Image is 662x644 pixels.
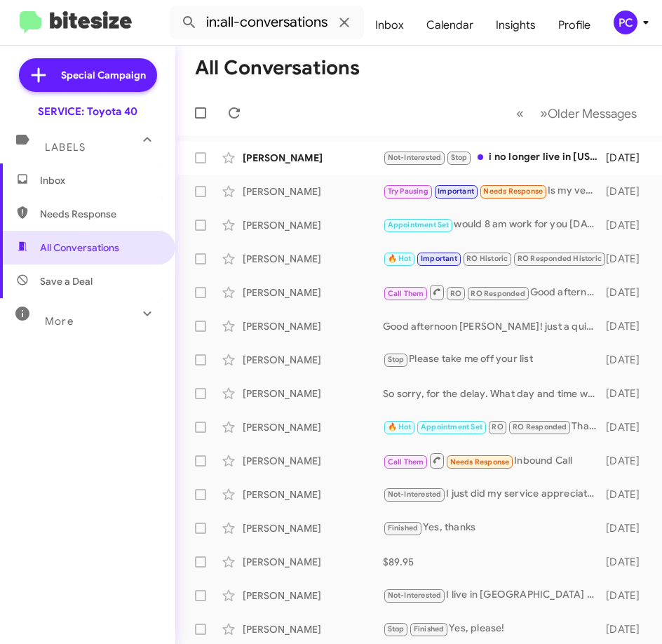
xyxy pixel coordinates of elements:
[243,622,383,636] div: [PERSON_NAME]
[388,187,428,196] span: Try Pausing
[243,319,383,333] div: [PERSON_NAME]
[605,488,651,502] div: [DATE]
[471,289,525,298] span: RO Responded
[383,486,605,502] div: I just did my service appreciate it
[438,187,474,196] span: Important
[466,254,508,263] span: RO Historic
[383,319,605,333] div: Good afternoon [PERSON_NAME]! just a quick note, even if your vehicle isn’t showing as due, Toyot...
[450,289,461,298] span: RO
[243,286,383,300] div: [PERSON_NAME]
[388,457,424,467] span: Call Them
[243,521,383,535] div: [PERSON_NAME]
[605,420,651,434] div: [DATE]
[421,422,482,431] span: Appointment Set
[605,252,651,266] div: [DATE]
[540,105,548,122] span: »
[532,99,645,128] button: Next
[383,520,605,536] div: Yes, thanks
[364,5,415,46] a: Inbox
[243,185,383,199] div: [PERSON_NAME]
[61,68,146,82] span: Special Campaign
[388,355,405,364] span: Stop
[19,58,157,92] a: Special Campaign
[614,11,637,34] div: PC
[45,141,86,154] span: Labels
[383,183,605,199] div: Is my vehicle still covered for the free oil change
[605,185,651,199] div: [DATE]
[414,624,445,633] span: Finished
[605,218,651,232] div: [DATE]
[40,241,119,255] span: All Conversations
[388,591,442,600] span: Not-Interested
[605,622,651,636] div: [DATE]
[383,419,605,435] div: Thank you
[388,153,442,162] span: Not-Interested
[40,207,159,221] span: Needs Response
[243,589,383,603] div: [PERSON_NAME]
[383,149,605,166] div: i no longer live in [US_STATE] can you guys please stop texting me
[605,555,651,569] div: [DATE]
[451,153,468,162] span: Stop
[388,523,419,532] span: Finished
[605,454,651,468] div: [DATE]
[388,490,442,499] span: Not-Interested
[383,387,605,401] div: So sorry, for the delay. What day and time would you like to come in?
[388,624,405,633] span: Stop
[605,521,651,535] div: [DATE]
[38,105,137,119] div: SERVICE: Toyota 40
[243,420,383,434] div: [PERSON_NAME]
[450,457,510,467] span: Needs Response
[383,587,605,603] div: I live in [GEOGRAPHIC_DATA] and am having my service done here, thanks.
[548,106,637,121] span: Older Messages
[388,422,412,431] span: 🔥 Hot
[40,274,93,288] span: Save a Deal
[508,99,645,128] nav: Page navigation example
[421,254,457,263] span: Important
[547,5,602,46] a: Profile
[383,250,605,267] div: Hey [PERSON_NAME], so my car needs oil change can I come now if there is availability?
[383,452,605,469] div: Inbound Call
[40,173,159,187] span: Inbox
[243,488,383,502] div: [PERSON_NAME]
[513,422,567,431] span: RO Responded
[388,289,424,298] span: Call Them
[195,57,360,79] h1: All Conversations
[518,254,602,263] span: RO Responded Historic
[383,351,605,368] div: Please take me off your list
[243,454,383,468] div: [PERSON_NAME]
[492,422,503,431] span: RO
[605,286,651,300] div: [DATE]
[45,315,74,328] span: More
[605,151,651,165] div: [DATE]
[388,220,450,229] span: Appointment Set
[383,283,605,301] div: Good afternoon! I saw that you gave us a call earlier and just wanted to check in to see if you w...
[415,5,485,46] a: Calendar
[243,555,383,569] div: [PERSON_NAME]
[243,353,383,367] div: [PERSON_NAME]
[243,151,383,165] div: [PERSON_NAME]
[388,254,412,263] span: 🔥 Hot
[605,353,651,367] div: [DATE]
[383,555,605,569] div: $89.95
[243,387,383,401] div: [PERSON_NAME]
[605,387,651,401] div: [DATE]
[383,217,605,233] div: would 8 am work for you [DATE]?
[605,589,651,603] div: [DATE]
[516,105,524,122] span: «
[605,319,651,333] div: [DATE]
[602,11,647,34] button: PC
[485,5,547,46] a: Insights
[483,187,543,196] span: Needs Response
[383,621,605,637] div: Yes, please!
[243,218,383,232] div: [PERSON_NAME]
[243,252,383,266] div: [PERSON_NAME]
[170,6,364,39] input: Search
[508,99,532,128] button: Previous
